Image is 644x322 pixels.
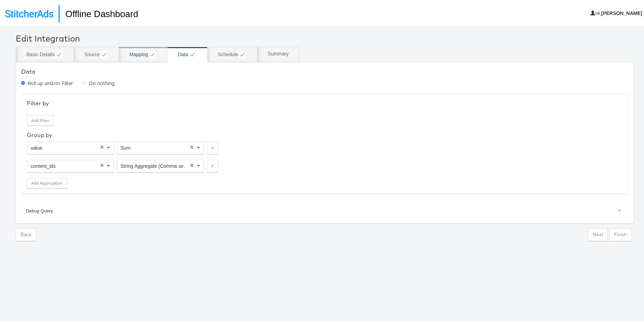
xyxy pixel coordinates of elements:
span: × [190,161,194,167]
button: Next [588,227,608,240]
span: Roll up and/or Filter [28,78,73,85]
div: Data [178,49,197,58]
span: value [31,144,42,149]
div: Basic Details [26,49,63,58]
div: Summary [268,49,289,56]
span: Clear value [99,141,105,152]
span: × [100,143,104,149]
b: [PERSON_NAME] [601,9,642,15]
span: × [100,161,104,167]
button: Finish [609,227,632,240]
span: Clear value [99,159,105,171]
button: X [207,158,218,171]
div: Mapping [129,49,157,58]
button: Back [16,227,36,240]
span: Clear value [189,159,195,171]
div: Schedule [218,49,247,58]
div: Source [84,49,108,58]
span: String Aggregate (Comma seperated) [121,162,202,167]
span: Sum [121,144,131,149]
span: Do nothing [89,78,115,85]
span: Clear value [189,141,195,152]
img: StitcherAds [5,8,53,16]
div: Debug Query [26,207,624,213]
span: content_ids [31,162,56,167]
div: Group by [27,130,622,138]
a: Debug Query [21,203,628,217]
div: Edit Integration [16,31,634,43]
button: Add Filter [27,114,54,124]
button: X [207,140,218,153]
div: Filter by [27,98,622,106]
h1: Offline Dashboard [59,3,138,21]
button: Add Aggregation [27,177,67,187]
span: × [190,143,194,149]
div: Data [21,66,628,74]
